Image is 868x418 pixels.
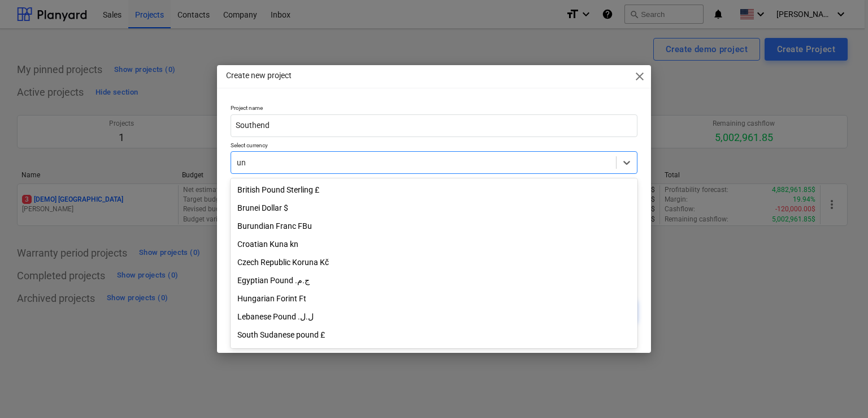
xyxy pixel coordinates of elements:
p: Create new project [226,70,292,82]
input: Enter project name here [231,114,637,137]
div: British Pound Sterling £ [231,181,637,199]
div: Lebanese Pound ل.ل.‏ [231,308,637,326]
div: Croatian Kuna kn [231,235,637,253]
iframe: Chat Widget [811,364,868,418]
span: close [633,70,646,83]
div: South Sudanese pound £ [231,326,637,344]
div: Hungarian Forint Ft [231,289,637,308]
div: Czech Republic Koruna Kč [231,253,637,271]
div: Brunei Dollar $ [231,199,637,217]
p: Select currency [231,142,637,151]
div: Egyptian Pound ج.م.‏ [231,271,637,289]
div: Sudanese Pound SDG [231,344,637,362]
div: Burundian Franc FBu [231,217,637,235]
p: Project name [231,104,637,114]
